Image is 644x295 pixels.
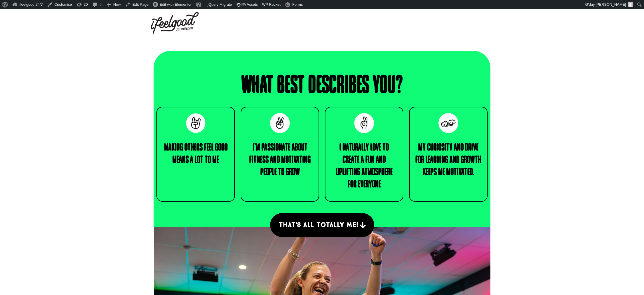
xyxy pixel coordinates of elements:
span: Edit with Elementor [160,2,192,7]
h2: What best describes you? [241,74,402,98]
h3: I'm passionate about fitness and motivating people to grow [247,142,313,179]
h3: I naturally love to create a fun and uplifting atmosphere for everyone [331,142,397,191]
span: That's All totally me! [279,222,358,228]
a: That's All totally me! [270,213,374,237]
h3: My curiosity and drive for learning and growth keeps me motivated. [415,142,481,179]
span: [PERSON_NAME] [595,2,626,7]
h3: Making others feel good means a lot to me [163,142,229,166]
